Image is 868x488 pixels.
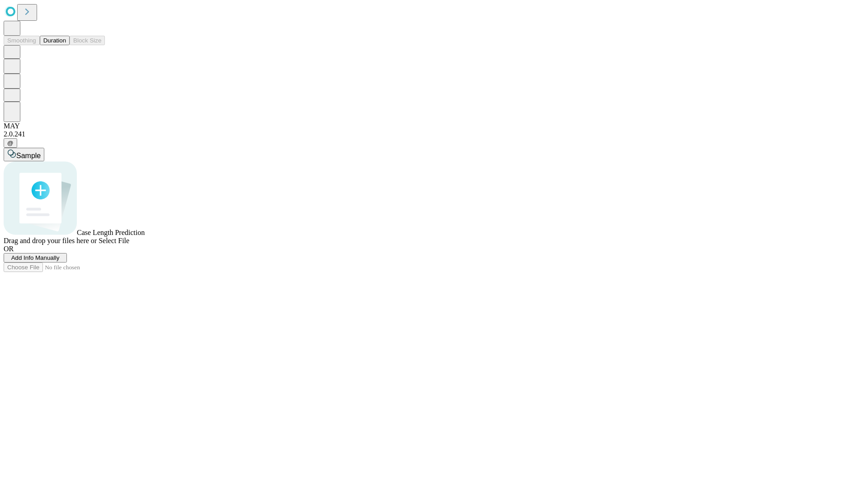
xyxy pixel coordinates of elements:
[4,138,17,148] button: @
[16,152,41,160] span: Sample
[4,36,40,45] button: Smoothing
[4,148,44,161] button: Sample
[4,237,97,244] span: Drag and drop your files here or
[7,140,14,146] span: @
[4,253,67,263] button: Add Info Manually
[4,245,14,253] span: OR
[11,254,60,261] span: Add Info Manually
[70,36,105,45] button: Block Size
[40,36,70,45] button: Duration
[4,130,864,138] div: 2.0.241
[99,237,129,244] span: Select File
[4,122,864,130] div: MAY
[77,229,145,236] span: Case Length Prediction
